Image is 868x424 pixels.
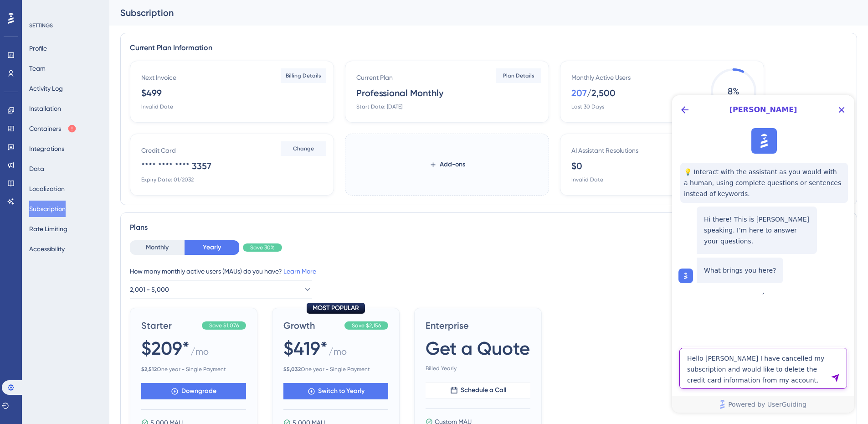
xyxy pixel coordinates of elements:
span: Switch to Yearly [318,386,365,397]
button: Schedule a Call [426,382,530,398]
button: Switch to Yearly [283,383,388,399]
span: Change [293,145,314,152]
div: 207 [571,87,587,99]
div: Current Plan [356,72,393,83]
div: Start Date: [DATE] [356,103,402,110]
div: Invalid Date [571,176,603,183]
div: How many monthly active users (MAUs) do you have? [130,266,847,277]
span: Downgrade [181,386,216,397]
div: Monthly Active Users [571,72,631,83]
span: Starter [141,319,198,332]
button: Add-ons [429,156,465,173]
div: Credit Card [141,145,176,156]
span: Billed Yearly [426,365,530,372]
span: Save 30% [250,244,275,251]
span: Growth [283,319,341,332]
span: Save $2,156 [352,322,381,329]
span: One year - Single Payment [141,366,246,373]
div: AI Assistant Resolutions [571,145,638,156]
button: Change [281,141,326,156]
b: $ 5,032 [283,366,301,372]
span: $419* [283,336,328,361]
span: Add-ons [440,159,465,170]
span: Billing Details [286,72,321,79]
div: MOST POPULAR [307,303,365,314]
span: $209* [141,336,190,361]
div: Plans [130,222,847,233]
span: Schedule a Call [461,385,506,396]
button: 2,001 - 5,000 [130,280,312,299]
div: $0 [571,160,582,172]
button: Plan Details [496,68,541,83]
span: Save $1,076 [209,322,239,329]
span: Get a Quote [426,336,530,361]
span: Enterprise [426,319,530,332]
div: Expiry Date: 01/2032 [141,176,194,183]
div: Next Invoice [141,72,176,83]
iframe: UserGuiding AI Assistant [672,95,854,413]
span: / mo [329,345,347,362]
div: $499 [141,87,162,99]
button: Monthly [130,240,185,255]
div: Subscription [120,6,834,19]
b: $ 2,512 [141,366,157,372]
button: Downgrade [141,383,246,399]
span: 8 % [711,68,756,114]
div: Invalid Date [141,103,173,110]
span: Plan Details [503,72,534,79]
div: Professional Monthly [356,87,443,99]
div: Current Plan Information [130,42,847,53]
div: Last 30 Days [571,103,604,110]
span: / mo [190,345,209,362]
span: One year - Single Payment [283,366,388,373]
div: / 2,500 [587,87,616,99]
a: Learn More [283,268,316,275]
span: 2,001 - 5,000 [130,284,169,295]
button: Billing Details [281,68,326,83]
button: Yearly [185,240,239,255]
